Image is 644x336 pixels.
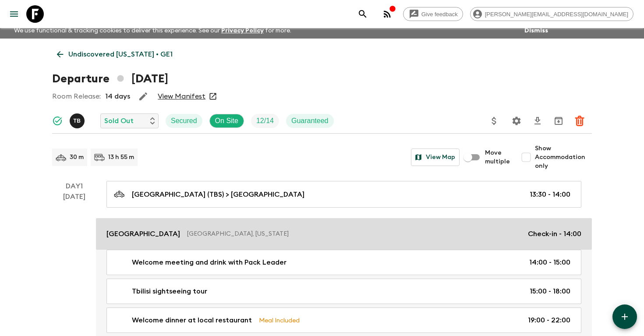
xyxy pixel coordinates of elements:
a: Give feedback [403,7,463,21]
p: 15:00 - 18:00 [530,286,570,297]
svg: Synced Successfully [52,116,63,126]
span: Give feedback [417,11,463,18]
p: Secured [171,116,197,126]
p: Meal Included [259,315,300,325]
p: 12 / 14 [256,116,274,126]
a: Undiscovered [US_STATE] • GE1 [52,46,177,63]
p: Sold Out [104,116,134,126]
button: View Map [411,149,460,166]
button: Download CSV [529,112,546,130]
button: Settings [508,112,525,130]
p: Tbilisi sightseeing tour [132,286,207,297]
div: [PERSON_NAME][EMAIL_ADDRESS][DOMAIN_NAME] [470,7,633,21]
span: Tamar Bulbulashvili [70,116,86,123]
p: T B [73,117,81,124]
p: Room Release: [52,91,101,102]
p: 30 m [70,153,84,162]
button: Dismiss [522,25,550,37]
p: On Site [215,116,238,126]
p: Guaranteed [291,116,329,126]
a: [GEOGRAPHIC_DATA] (TBS) > [GEOGRAPHIC_DATA]13:30 - 14:00 [106,181,581,208]
p: Undiscovered [US_STATE] • GE1 [68,49,173,60]
span: Show Accommodation only [535,144,592,170]
div: Secured [166,114,202,128]
button: Delete [571,112,588,130]
p: 13 h 55 m [108,153,134,162]
button: TB [70,113,86,128]
p: [GEOGRAPHIC_DATA] [106,229,180,239]
p: 13:30 - 14:00 [530,189,570,200]
p: [GEOGRAPHIC_DATA] (TBS) > [GEOGRAPHIC_DATA] [132,189,304,200]
p: Welcome dinner at local restaurant [132,315,252,325]
button: search adventures [354,5,372,23]
p: We use functional & tracking cookies to deliver this experience. See our for more. [11,23,295,39]
button: Archive (Completed, Cancelled or Unsynced Departures only) [550,112,567,130]
a: Tbilisi sightseeing tour15:00 - 18:00 [106,279,581,304]
h1: Departure [DATE] [52,70,168,88]
a: Welcome dinner at local restaurantMeal Included19:00 - 22:00 [106,308,581,333]
p: Welcome meeting and drink with Pack Leader [132,257,287,268]
a: View Manifest [158,92,205,101]
a: [GEOGRAPHIC_DATA][GEOGRAPHIC_DATA], [US_STATE]Check-in - 14:00 [96,218,592,250]
p: Day 1 [52,181,96,191]
p: [GEOGRAPHIC_DATA], [US_STATE] [187,230,521,238]
span: [PERSON_NAME][EMAIL_ADDRESS][DOMAIN_NAME] [480,11,633,18]
button: menu [5,5,23,23]
button: Update Price, Early Bird Discount and Costs [485,112,503,130]
span: Move multiple [485,149,510,166]
div: Trip Fill [251,114,279,128]
a: Privacy Policy [221,28,264,34]
p: 14:00 - 15:00 [529,257,570,268]
a: Welcome meeting and drink with Pack Leader14:00 - 15:00 [106,250,581,275]
p: 14 days [105,91,130,102]
div: On Site [209,114,244,128]
p: Check-in - 14:00 [528,229,581,239]
p: 19:00 - 22:00 [528,315,570,325]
